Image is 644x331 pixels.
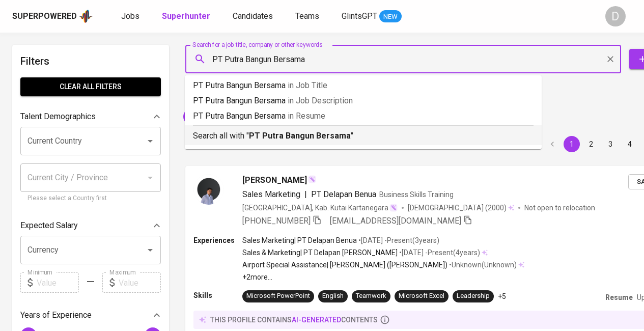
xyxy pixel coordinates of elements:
[193,235,242,245] p: Experiences
[288,80,327,90] span: in Job Title
[233,10,275,23] a: Candidates
[564,136,580,152] button: page 1
[20,53,161,69] h6: Filters
[193,79,534,92] p: PT Putra Bangun Bersama
[121,11,139,21] span: Jobs
[304,188,307,201] span: |
[119,272,161,293] input: Value
[193,95,534,107] p: PT Putra Bangun Bersama
[27,194,154,204] p: Please select a Country first
[121,10,142,23] a: Jobs
[242,272,524,282] p: +2 more ...
[342,11,377,21] span: GlintsGPT
[193,130,534,142] p: Search all with " "
[29,80,153,93] span: Clear All filters
[249,131,351,141] b: PT Putra Bangun Bersama
[603,52,618,66] button: Clear
[183,112,255,121] span: PT [PERSON_NAME]
[242,235,357,245] p: Sales Marketing | PT Delapan Benua
[322,291,344,301] div: English
[357,235,439,245] p: • [DATE] - Present ( 3 years )
[162,11,210,21] b: Superhunter
[330,216,461,226] span: [EMAIL_ADDRESS][DOMAIN_NAME]
[210,315,378,325] p: this profile contains contents
[602,136,619,152] button: Go to page 3
[447,260,517,270] p: • Unknown ( Unknown )
[193,110,534,122] p: PT Putra Bangun Bersama
[20,77,161,96] button: Clear All filters
[12,11,77,22] div: Superpowered
[408,203,514,213] div: (2000)
[288,111,325,121] span: in Resume
[583,136,599,152] button: Go to page 2
[242,203,398,213] div: [GEOGRAPHIC_DATA], Kab. Kutai Kartanegara
[143,134,157,148] button: Open
[20,215,161,236] div: Expected Salary
[288,96,353,105] span: in Job Description
[12,9,93,24] a: Superpoweredapp logo
[242,247,398,258] p: Sales & Marketing | PT Delapan [PERSON_NAME]
[193,174,224,205] img: da4078d12ab308876276c9a890a72bad.png
[389,204,398,212] img: magic_wand.svg
[311,189,376,199] span: PT Delapan Benua
[20,305,161,325] div: Years of Experience
[295,10,321,23] a: Teams
[242,189,300,199] span: Sales Marketing
[356,291,386,301] div: Teamwork
[193,290,242,300] p: Skills
[20,106,161,127] div: Talent Demographics
[408,203,485,213] span: [DEMOGRAPHIC_DATA]
[183,108,265,125] div: PT [PERSON_NAME]
[233,11,273,21] span: Candidates
[246,291,310,301] div: Microsoft PowerPoint
[605,6,626,26] div: D
[242,174,307,186] span: [PERSON_NAME]
[20,219,78,232] p: Expected Salary
[242,216,311,226] span: [PHONE_NUMBER]
[295,11,319,21] span: Teams
[379,190,454,199] span: Business Skills Training
[605,292,633,302] p: Resume
[308,175,316,183] img: magic_wand.svg
[79,9,93,24] img: app logo
[143,243,157,257] button: Open
[242,260,447,270] p: Airport Special Assistance | [PERSON_NAME] ([PERSON_NAME])
[342,10,402,23] a: GlintsGPT NEW
[524,203,595,213] p: Not open to relocation
[398,247,480,258] p: • [DATE] - Present ( 4 years )
[379,12,402,22] span: NEW
[20,111,96,123] p: Talent Demographics
[399,291,444,301] div: Microsoft Excel
[457,291,490,301] div: Leadership
[162,10,212,23] a: Superhunter
[622,136,638,152] button: Go to page 4
[292,316,341,324] span: AI-generated
[37,272,79,293] input: Value
[498,291,506,301] p: +5
[20,309,92,321] p: Years of Experience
